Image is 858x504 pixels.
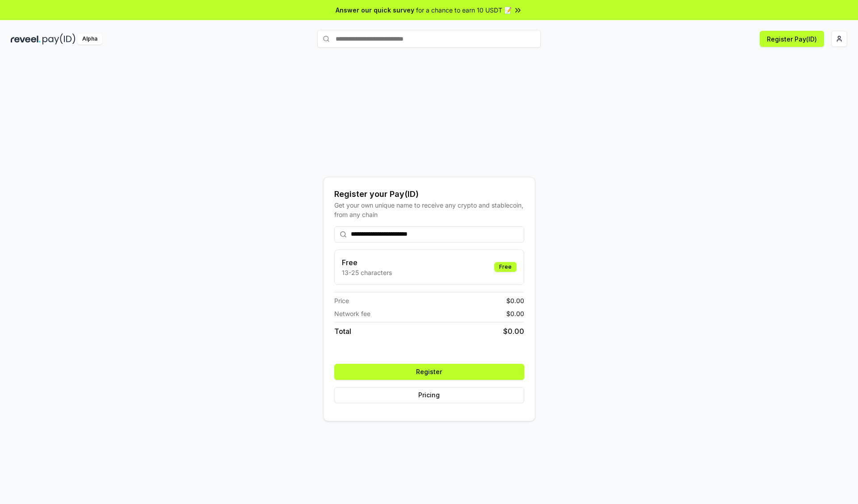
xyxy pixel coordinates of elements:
[334,309,370,318] span: Network fee
[336,5,414,15] span: Answer our quick survey
[334,364,524,380] button: Register
[416,5,512,15] span: for a chance to earn 10 USDT 📝
[77,33,102,45] div: Alpha
[342,268,392,277] p: 13-25 characters
[334,188,524,200] div: Register your Pay(ID)
[342,257,392,268] h3: Free
[42,33,76,45] img: pay_id
[506,296,524,305] span: $ 0.00
[506,309,524,318] span: $ 0.00
[11,33,41,45] img: reveel_dark
[494,262,517,272] div: Free
[334,387,524,403] button: Pricing
[334,326,351,337] span: Total
[503,326,524,337] span: $ 0.00
[334,200,524,219] div: Get your own unique name to receive any crypto and stablecoin, from any chain
[760,31,824,47] button: Register Pay(ID)
[334,296,349,305] span: Price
